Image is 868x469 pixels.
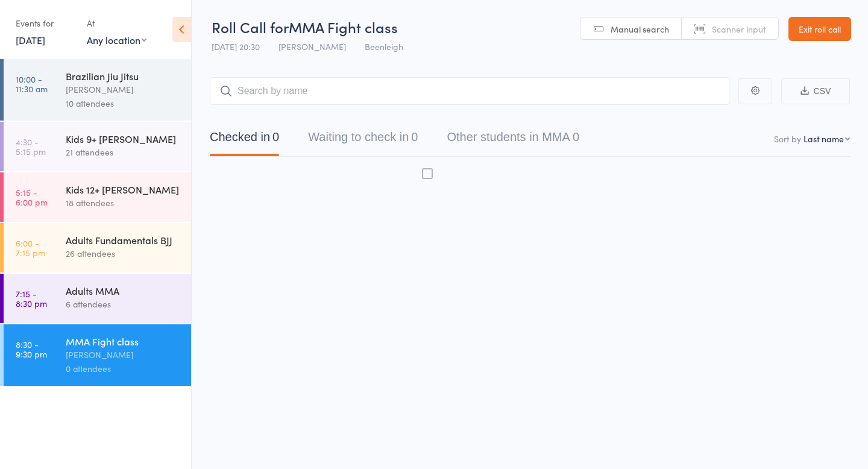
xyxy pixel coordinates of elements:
[804,133,844,145] div: Last name
[87,13,146,33] div: At
[4,324,191,386] a: 8:30 -9:30 pmMMA Fight class[PERSON_NAME]0 attendees
[781,78,850,104] button: CSV
[774,133,801,145] label: Sort by
[66,183,181,196] div: Kids 12+ [PERSON_NAME]
[16,289,47,308] time: 7:15 - 8:30 pm
[278,40,346,52] span: [PERSON_NAME]
[16,137,46,156] time: 4:30 - 5:15 pm
[712,23,766,35] span: Scanner input
[66,247,181,260] div: 26 attendees
[289,17,398,37] span: MMA Fight class
[16,13,75,33] div: Events for
[272,130,279,143] div: 0
[4,122,191,171] a: 4:30 -5:15 pmKids 9+ [PERSON_NAME]21 attendees
[4,172,191,222] a: 5:15 -6:00 pmKids 12+ [PERSON_NAME]18 attendees
[611,23,669,35] span: Manual search
[447,124,579,156] button: Other students in MMA0
[4,223,191,272] a: 6:00 -7:15 pmAdults Fundamentals BJJ26 attendees
[66,335,181,348] div: MMA Fight class
[4,274,191,323] a: 7:15 -8:30 pmAdults MMA6 attendees
[16,238,45,257] time: 6:00 - 7:15 pm
[66,348,181,362] div: [PERSON_NAME]
[210,77,729,105] input: Search by name
[212,17,289,37] span: Roll Call for
[66,96,181,110] div: 10 attendees
[16,339,47,359] time: 8:30 - 9:30 pm
[788,17,851,41] a: Exit roll call
[66,233,181,247] div: Adults Fundamentals BJJ
[4,59,191,121] a: 10:00 -11:30 amBrazilian Jiu Jitsu[PERSON_NAME]10 attendees
[308,124,418,156] button: Waiting to check in0
[573,130,579,143] div: 0
[66,362,181,376] div: 0 attendees
[66,196,181,210] div: 18 attendees
[66,145,181,159] div: 21 attendees
[66,69,181,83] div: Brazilian Jiu Jitsu
[411,130,418,143] div: 0
[16,74,48,93] time: 10:00 - 11:30 am
[66,297,181,311] div: 6 attendees
[66,83,181,96] div: [PERSON_NAME]
[66,132,181,145] div: Kids 9+ [PERSON_NAME]
[212,40,260,52] span: [DATE] 20:30
[16,187,48,207] time: 5:15 - 6:00 pm
[210,124,279,156] button: Checked in0
[87,33,146,46] div: Any location
[66,284,181,297] div: Adults MMA
[16,33,45,46] a: [DATE]
[365,40,403,52] span: Beenleigh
